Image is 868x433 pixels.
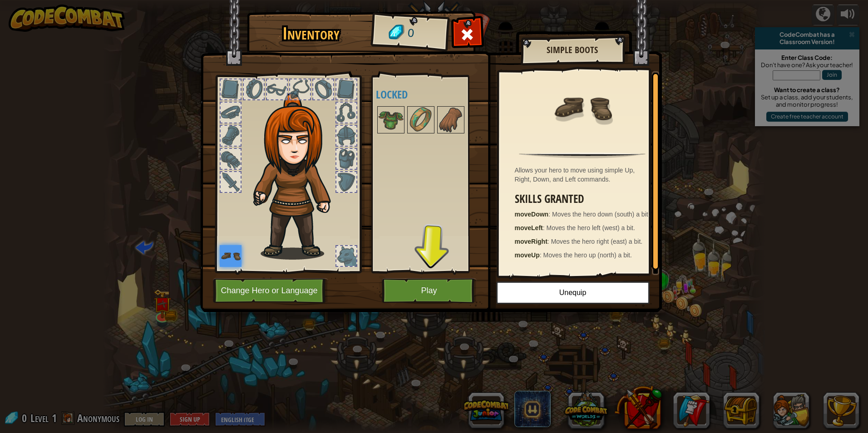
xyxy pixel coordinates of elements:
img: hair_f2.png [249,93,347,260]
strong: moveLeft [515,224,543,231]
span: Moves the hero up (north) a bit. [543,251,632,259]
h2: Simple Boots [530,45,615,55]
strong: moveUp [515,251,540,259]
img: portrait.png [438,107,464,133]
span: Moves the hero left (west) a bit. [547,224,635,231]
img: hr.png [519,153,645,158]
h3: Skills Granted [515,193,655,205]
img: portrait.png [408,107,434,133]
span: Moves the hero down (south) a bit. [552,211,650,218]
img: portrait.png [553,78,612,137]
span: : [547,238,551,245]
span: 0 [407,25,414,42]
span: : [548,211,552,218]
span: : [543,224,547,231]
span: Moves the hero right (east) a bit. [551,238,643,245]
span: : [540,251,543,259]
img: portrait.png [378,107,404,133]
h4: Locked [376,89,490,100]
button: Change Hero or Language [213,278,328,303]
img: portrait.png [220,245,242,267]
div: Allows your hero to move using simple Up, Right, Down, and Left commands. [515,166,655,184]
button: Unequip [496,281,650,304]
strong: moveRight [515,238,547,245]
h1: Inventory [253,24,369,43]
strong: moveDown [515,211,549,218]
button: Play [382,278,477,303]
